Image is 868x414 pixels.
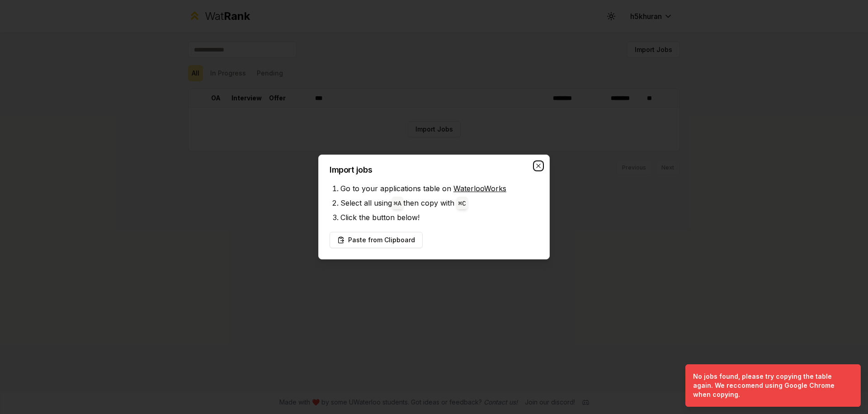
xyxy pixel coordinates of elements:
li: Click the button below! [340,210,538,225]
button: Paste from Clipboard [330,232,423,248]
li: Select all using then copy with [340,196,538,210]
li: Go to your applications table on [340,181,538,196]
h2: Import jobs [330,166,538,174]
div: No jobs found, please try copying the table again. We reccomend using Google Chrome when copying. [693,372,849,399]
code: ⌘ A [394,200,401,207]
code: ⌘ C [458,200,466,207]
a: WaterlooWorks [453,184,506,193]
